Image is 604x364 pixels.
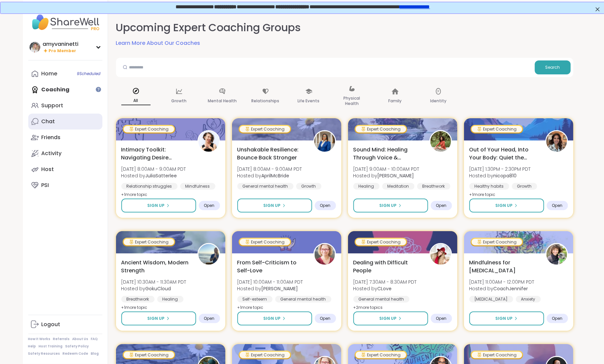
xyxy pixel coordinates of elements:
div: General mental health [237,183,294,190]
span: Open [204,316,215,321]
button: Sign Up [353,312,428,325]
div: Expert Coaching [356,352,406,358]
span: Hosted by [353,285,417,292]
p: Identity [430,97,446,105]
button: Sign Up [237,312,312,325]
a: PSI [28,177,102,193]
span: Sign Up [379,203,397,209]
span: [DATE] 10:00AM - 11:00AM PDT [237,279,303,285]
div: Breathwork [417,183,450,190]
img: CoachJennifer [546,244,567,265]
div: Relationship struggles [121,183,178,190]
div: Growth [296,183,321,190]
span: [DATE] 1:30PM - 2:30PM PDT [469,166,531,172]
p: Physical Health [337,94,367,108]
a: How It Works [28,337,51,341]
div: Expert Coaching [240,352,290,358]
span: Sign Up [147,203,165,209]
a: Home9Scheduled [28,66,102,82]
div: Activity [42,150,62,157]
div: amyvaninetti [43,41,79,48]
div: [MEDICAL_DATA] [469,296,513,303]
div: Expert Coaching [356,126,406,133]
div: Mindfulness [180,183,215,190]
span: Open [320,203,331,208]
span: Open [436,203,447,208]
b: [PERSON_NAME] [378,172,414,179]
div: Expert Coaching [472,126,522,133]
div: Healing [353,183,380,190]
div: Friends [42,134,61,141]
span: [DATE] 9:00AM - 10:00AM PDT [353,166,420,172]
a: FAQ [91,337,98,341]
span: Sign Up [495,203,513,209]
span: Unshakable Resilience: Bounce Back Stronger [237,146,306,162]
b: nicopa810 [494,172,517,179]
a: Blog [91,351,99,356]
img: AprilMcBride [314,131,335,152]
img: CLove [430,244,451,265]
span: Mindfulness for [MEDICAL_DATA] [469,259,538,275]
b: GokuCloud [146,285,171,292]
a: About Us [72,337,88,341]
span: 9 Scheduled [77,71,101,76]
a: Logout [28,317,102,332]
div: Meditation [382,183,415,190]
span: Dealing with Difficult People [353,259,422,275]
a: Host [28,161,102,177]
a: Redeem Code [63,351,88,356]
b: CoachJennifer [494,285,528,292]
a: Safety Policy [65,344,89,349]
div: Chat [42,118,55,125]
div: Support [42,102,63,109]
a: Chat [28,114,102,130]
img: Fausta [314,244,335,265]
div: General mental health [275,296,331,303]
img: ShareWell Nav Logo [28,11,102,34]
button: Sign Up [237,199,312,213]
div: Growth [512,183,537,190]
button: Sign Up [353,199,428,213]
div: Expert Coaching [240,126,290,133]
a: Activity [28,145,102,161]
div: Expert Coaching [472,239,522,245]
div: Expert Coaching [356,239,406,245]
span: Hosted by [121,172,186,179]
div: Anxiety [516,296,541,303]
span: Out of Your Head, Into Your Body: Quiet the Mind [469,146,538,162]
a: Safety Resources [28,351,60,356]
span: Sign Up [147,316,165,321]
button: Search [535,60,571,74]
span: Sign Up [379,316,397,321]
span: Hosted by [353,172,420,179]
div: Logout [42,321,60,328]
a: Host Training [39,344,63,349]
a: Friends [28,130,102,145]
span: Ancient Wisdom, Modern Strength [121,259,190,275]
div: Self-esteem [237,296,273,303]
span: Hosted by [469,285,535,292]
span: Open [552,203,563,208]
div: Expert Coaching [124,239,174,245]
div: Home [42,70,58,77]
span: Open [436,316,447,321]
p: Family [389,97,402,105]
span: From Self-Criticism to Self-Love [237,259,306,275]
img: GokuCloud [198,244,219,265]
span: Pro Member [49,48,76,54]
span: Sign Up [263,203,281,209]
span: [DATE] 10:30AM - 11:30AM PDT [121,279,186,285]
span: Hosted by [237,172,302,179]
div: PSI [42,182,49,189]
span: [DATE] 8:00AM - 9:00AM PDT [237,166,302,172]
div: Breathwork [121,296,155,303]
button: Sign Up [121,199,196,213]
span: Hosted by [469,172,531,179]
span: Open [320,316,331,321]
div: Healing [157,296,183,303]
a: Support [28,98,102,114]
p: Life Events [298,97,320,105]
button: Sign Up [121,312,196,325]
div: Host [42,166,54,173]
span: Sign Up [263,316,281,321]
